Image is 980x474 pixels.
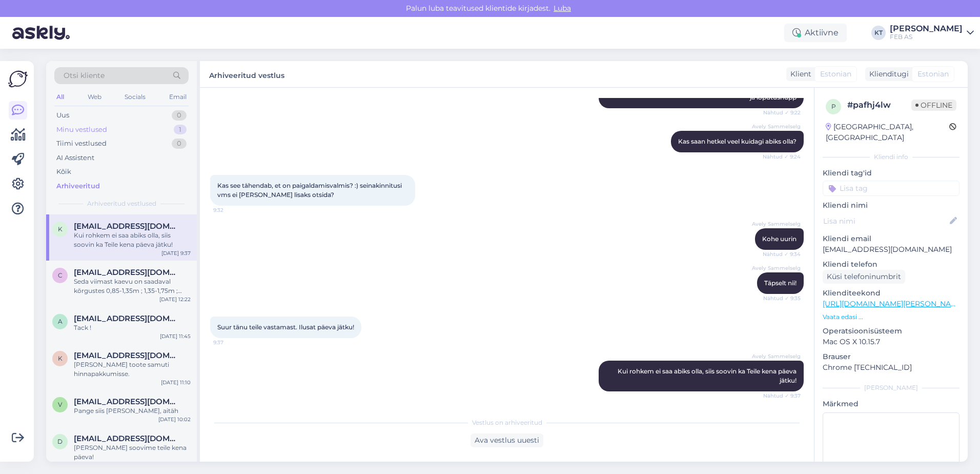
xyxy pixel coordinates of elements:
div: [PERSON_NAME] soovime teile kena päeva! [74,443,191,462]
div: Arhiveeritud [56,181,100,191]
p: Märkmed [823,399,959,409]
p: Klienditeekond [823,288,959,299]
div: Kui rohkem ei saa abiks olla, siis soovin ka Teile kena päeva jätku! [74,231,191,249]
div: Ava vestlus uuesti [471,433,543,447]
span: 9:37 [213,339,252,346]
span: Estonian [917,69,949,80]
a: [URL][DOMAIN_NAME][PERSON_NAME] [823,299,964,308]
span: Nähtud ✓ 9:24 [762,153,801,161]
div: Pange siis [PERSON_NAME], aitäh [74,406,191,416]
div: KT [871,26,886,40]
span: carlotali9@gmail.com [74,268,180,277]
span: Täpselt nii! [764,279,797,287]
div: Kliendi info [823,152,959,162]
div: Küsi telefoninumbrit [823,270,905,284]
p: Kliendi telefon [823,259,959,270]
span: Offline [911,100,956,111]
div: 0 [172,139,187,149]
span: 9:32 [213,206,252,214]
div: [DATE] 9:37 [161,249,191,257]
span: Avely Sammelselg [752,352,801,360]
div: Seda viimast kaevu on saadaval kõrgustes 0,85-1,35m ; 1,35-1,75m ; 1,75-2,25m ; 2,25-2,75m [74,277,191,295]
div: Aktiivne [784,24,847,42]
span: Suur tänu teile vastamast. Ilusat päeva jätku! [217,323,354,331]
span: Avely Sammelselg [752,123,801,130]
span: dorispehtla@gmail.com [74,434,180,443]
span: Nähtud ✓ 9:35 [762,294,801,302]
span: Kohe uurin [762,235,797,243]
div: Tack ! [74,323,191,332]
span: Arhiveeritud vestlused [87,199,156,208]
div: Tiimi vestlused [56,139,107,149]
div: 0 [172,110,187,121]
span: Kas saan hetkel veel kuidagi abiks olla? [678,137,797,145]
span: Kui rohkem ei saa abiks olla, siis soovin ka Teile kena päeva jätku! [618,367,798,384]
div: 1 [174,125,187,135]
span: Avely Sammelselg [752,220,801,228]
input: Lisa nimi [823,215,948,227]
span: a [58,318,63,325]
p: Chrome [TECHNICAL_ID] [823,362,959,373]
span: p [831,103,836,110]
span: d [57,438,63,445]
span: Estonian [820,69,851,80]
div: [PERSON_NAME] [823,383,959,392]
a: [PERSON_NAME]FEB AS [890,25,974,41]
input: Lisa tag [823,181,959,196]
img: Askly Logo [8,69,28,89]
span: kaupo.reisenbuk@gmail.com [74,351,180,360]
span: kadikoster@gmail.com [74,222,180,231]
div: [DATE] 10:02 [158,416,191,423]
span: v [58,401,62,408]
p: Operatsioonisüsteem [823,326,959,337]
span: Luba [550,4,574,13]
div: # pafhj4lw [847,99,911,111]
p: Kliendi tag'id [823,168,959,179]
span: Kas see tähendab, et on paigaldamisvalmis? :) seinakinnitusi vms ei [PERSON_NAME] lisaks otsida? [217,182,403,199]
label: Arhiveeritud vestlus [209,67,284,81]
span: viljo@termex.ee [74,397,180,406]
span: c [58,271,63,279]
p: Kliendi email [823,233,959,244]
p: Vaata edasi ... [823,312,959,322]
div: Socials [122,90,148,104]
div: Kõik [56,167,71,177]
span: Nähtud ✓ 9:37 [762,392,801,400]
div: FEB AS [890,33,963,41]
div: [DATE] 12:22 [159,295,191,303]
p: Mac OS X 10.15.7 [823,337,959,347]
div: [DATE] 11:45 [160,332,191,340]
div: AI Assistent [56,153,94,163]
p: [EMAIL_ADDRESS][DOMAIN_NAME] [823,244,959,255]
div: Uus [56,110,69,121]
p: Brauser [823,351,959,362]
div: Klienditugi [865,69,909,80]
div: [PERSON_NAME] toote samuti hinnapakkumisse. [74,360,191,379]
span: axelsson@dynamicplaces.se [74,314,180,323]
span: Vestlus on arhiveeritud [472,418,542,427]
div: Minu vestlused [56,125,107,135]
span: Otsi kliente [64,70,105,81]
div: Web [86,90,104,104]
div: Email [167,90,189,104]
div: Klient [786,69,811,80]
div: [DATE] 11:10 [161,379,191,386]
span: Nähtud ✓ 9:34 [762,250,801,258]
div: [PERSON_NAME] [890,25,963,33]
span: Avely Sammelselg [752,264,801,272]
div: All [54,90,66,104]
span: Nähtud ✓ 9:22 [762,109,801,116]
div: [GEOGRAPHIC_DATA], [GEOGRAPHIC_DATA] [826,122,949,143]
span: k [58,354,63,362]
p: Kliendi nimi [823,200,959,211]
span: k [58,225,63,233]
